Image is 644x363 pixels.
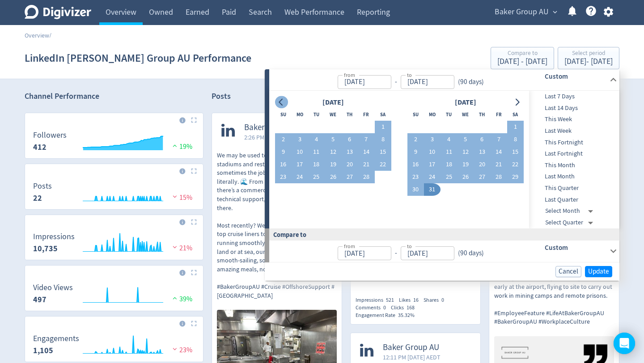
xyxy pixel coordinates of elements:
[375,158,391,171] button: 22
[441,108,457,121] th: Tuesday
[383,342,441,353] span: Baker Group AU
[191,117,197,123] img: Placeholder
[529,103,618,113] span: Last 14 Days
[407,71,412,79] label: to
[341,133,358,146] button: 6
[292,171,308,183] button: 24
[170,244,192,253] span: 21%
[33,333,79,344] dt: Engagements
[474,133,490,146] button: 6
[383,353,441,362] span: 12:11 PM [DATE] AEDT
[191,219,197,225] img: Placeholder
[386,296,394,304] span: 521
[424,133,441,146] button: 3
[25,91,203,102] h2: Channel Performance
[358,146,374,158] button: 14
[491,47,554,69] button: Compare to[DATE] - [DATE]
[564,58,613,66] div: [DATE] - [DATE]
[490,158,507,171] button: 21
[170,346,192,355] span: 23%
[529,125,618,137] div: Last Week
[33,232,75,242] dt: Impressions
[424,171,441,183] button: 24
[398,312,415,319] span: 35.32%
[325,158,341,171] button: 19
[170,346,179,352] img: negative-performance.svg
[457,146,474,158] button: 12
[275,108,292,121] th: Sunday
[441,296,444,304] span: 0
[325,108,341,121] th: Wednesday
[507,133,524,146] button: 8
[491,5,559,19] button: Baker Group AU
[358,158,374,171] button: 21
[490,108,507,121] th: Friday
[407,242,412,250] label: to
[325,171,341,183] button: 26
[545,205,597,217] div: Select Month
[490,171,507,183] button: 28
[407,171,424,183] button: 23
[614,333,635,354] div: Open Intercom Messenger
[33,294,47,305] strong: 497
[474,158,490,171] button: 20
[344,71,355,79] label: from
[356,296,399,304] div: Impressions
[529,138,618,148] span: This Fortnight
[29,232,199,256] svg: Impressions 10,735
[292,158,308,171] button: 17
[441,146,457,158] button: 11
[292,146,308,158] button: 10
[497,58,547,66] div: [DATE] - [DATE]
[375,121,391,133] button: 1
[170,193,192,202] span: 15%
[529,114,618,124] span: This Week
[507,146,524,158] button: 15
[545,242,606,253] h6: Custom
[308,171,325,183] button: 25
[558,47,619,69] button: Select period[DATE]- [DATE]
[191,168,197,174] img: Placeholder
[269,69,619,91] div: from-to(90 days)Custom
[170,295,192,304] span: 39%
[424,296,449,304] div: Shares
[474,146,490,158] button: 13
[529,92,618,101] span: Last 7 Days
[555,266,581,277] button: Cancel
[344,242,355,250] label: from
[217,151,337,300] p: We may be used to servicing high-profile stadiums and restaurant chains, but sometimes the job ta...
[49,31,51,39] span: /
[358,171,374,183] button: 28
[529,171,618,182] div: Last Month
[454,77,487,87] div: ( 90 days )
[529,172,618,181] span: Last Month
[33,181,52,191] dt: Posts
[170,193,179,200] img: negative-performance.svg
[356,312,419,319] div: Engagement Rate
[212,91,231,105] h2: Posts
[407,304,415,311] span: 168
[391,77,401,87] div: -
[33,345,53,356] strong: 1,105
[341,171,358,183] button: 27
[529,148,618,160] div: Last Fortnight
[375,133,391,146] button: 8
[356,304,391,312] div: Comments
[170,142,192,151] span: 19%
[490,133,507,146] button: 7
[275,96,288,109] button: Go to previous month
[25,31,49,39] a: Overview
[265,228,619,241] div: Compare to
[529,91,618,102] div: Last 7 Days
[529,114,618,125] div: This Week
[170,295,179,301] img: positive-performance.svg
[25,44,251,72] h1: LinkedIn [PERSON_NAME] Group AU Performance
[191,321,197,326] img: Placeholder
[308,146,325,158] button: 11
[457,133,474,146] button: 5
[545,71,606,82] h6: Custom
[588,268,609,275] span: Update
[407,133,424,146] button: 2
[358,108,374,121] th: Friday
[275,146,292,158] button: 9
